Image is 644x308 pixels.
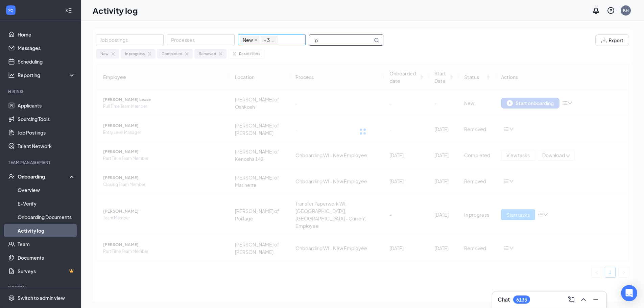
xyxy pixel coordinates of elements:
div: KH [623,7,629,13]
a: Documents [18,251,75,264]
div: Hiring [8,89,74,94]
span: close [254,38,258,42]
a: Scheduling [18,55,75,68]
svg: Analysis [8,72,15,78]
a: Activity log [18,224,75,237]
div: 6135 [516,297,527,303]
span: Export [609,38,623,43]
a: Talent Network [18,139,75,153]
a: Home [18,28,75,41]
div: Reporting [18,72,76,78]
h3: Chat [498,296,510,303]
span: + 3 ... [261,36,278,44]
svg: MagnifyingGlass [374,38,379,43]
a: SurveysCrown [18,264,75,278]
button: Export [595,34,629,46]
a: Job Postings [18,126,75,139]
div: New [100,51,109,57]
button: Minimize [590,294,601,305]
a: E-Verify [18,197,75,210]
svg: Collapse [65,7,72,14]
svg: Minimize [592,295,600,304]
a: Team [18,237,75,251]
svg: Notifications [592,6,600,15]
a: Onboarding Documents [18,210,75,224]
div: Onboarding [18,173,70,180]
button: ChevronUp [578,294,589,305]
div: Reset filters [239,51,260,57]
a: Overview [18,183,75,197]
a: Applicants [18,99,75,112]
div: Team Management [8,160,74,165]
span: New [243,36,253,44]
svg: ComposeMessage [567,295,575,304]
div: In progress [125,51,145,57]
div: Payroll [8,285,74,290]
svg: ChevronUp [579,295,588,304]
span: + 3 ... [264,36,275,44]
div: Completed [162,51,182,57]
div: Switch to admin view [18,294,65,301]
a: Messages [18,41,75,55]
svg: WorkstreamLogo [7,7,14,14]
span: New [240,36,259,44]
svg: QuestionInfo [607,6,615,15]
svg: UserCheck [8,173,15,180]
button: ComposeMessage [566,294,577,305]
div: Removed [199,51,216,57]
svg: Settings [8,294,15,301]
h1: Activity log [93,5,138,16]
div: Open Intercom Messenger [621,285,637,301]
a: Sourcing Tools [18,112,75,126]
